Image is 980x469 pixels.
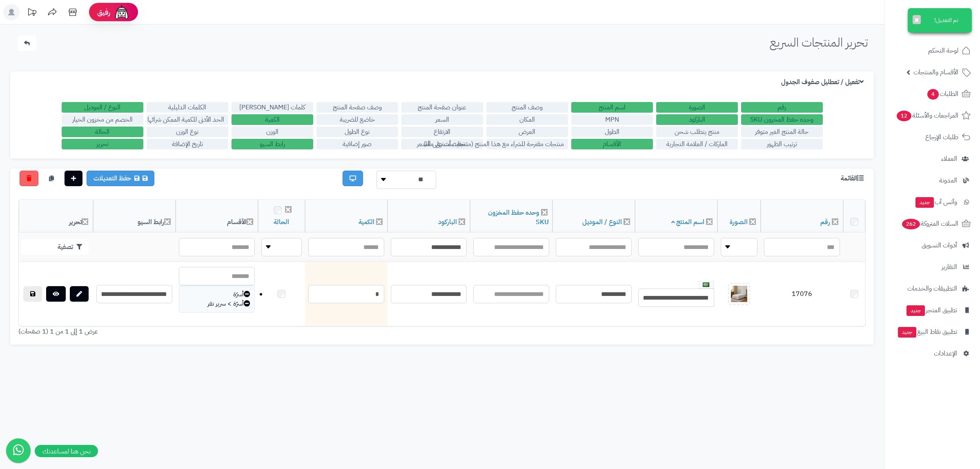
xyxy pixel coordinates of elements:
[656,114,738,125] label: الباركود
[770,36,868,49] h1: تحرير المنتجات السريع
[889,171,975,190] a: المدونة
[582,217,622,227] a: النوع / الموديل
[571,114,653,125] label: MPN
[906,305,957,316] span: تطبيق المتجر
[114,4,130,20] img: ai-face.png
[316,102,398,113] label: وصف صفحة المنتج
[93,200,176,233] th: رابط السيو
[401,127,483,137] label: الارتفاع
[761,262,843,327] td: 17076
[908,8,972,33] div: تم التعديل!
[438,217,457,227] a: الباركود
[62,102,143,113] label: النوع / الموديل
[62,114,143,125] label: الخصم من مخزون الخيار
[925,131,958,143] span: طلبات الإرجاع
[21,239,89,255] button: تصفية
[896,110,958,121] span: المراجعات والأسئلة
[934,348,957,359] span: الإعدادات
[889,279,975,298] a: التطبيقات والخدمات
[841,175,866,182] h3: القائمة
[889,322,975,342] a: تطبيق نقاط البيعجديد
[902,219,920,229] span: 262
[316,114,398,125] label: خاضع للضريبة
[571,127,653,137] label: الطول
[22,4,42,22] a: تحديثات المنصة
[183,299,250,309] div: أسرّة > سرير نفر
[486,102,568,113] label: وصف المنتج
[927,89,939,100] span: 4
[232,127,313,137] label: الوزن
[941,153,957,164] span: العملاء
[656,127,738,137] label: منتج يتطلب شحن
[889,192,975,212] a: وآتس آبجديد
[901,218,958,229] span: السلات المتروكة
[730,217,748,227] a: الصورة
[316,127,398,137] label: نوع الطول
[915,197,934,208] span: جديد
[913,67,958,78] span: الأقسام والمنتجات
[889,214,975,233] a: السلات المتروكة262
[486,114,568,125] label: المكان
[316,139,398,149] label: صور إضافية
[889,127,975,147] a: طلبات الإرجاع
[486,139,568,149] label: منتجات مقترحة للشراء مع هذا المنتج (منتجات تُشترى معًا)
[147,114,228,125] label: الحد الأدنى للكمية الممكن شرائها
[571,139,653,149] label: الأقسام
[889,41,975,60] a: لوحة التحكم
[488,208,549,227] a: وحده حفظ المخزون SKU
[889,149,975,169] a: العملاء
[232,114,313,125] label: الكمية
[401,114,483,125] label: السعر
[898,327,916,338] span: جديد
[183,290,250,299] div: أسرّة
[889,300,975,320] a: تطبيق المتجرجديد
[915,196,957,208] span: وآتس آب
[359,217,374,227] a: الكمية
[62,139,143,149] label: تحرير
[942,261,957,273] span: التقارير
[907,283,957,294] span: التطبيقات والخدمات
[820,217,830,227] a: رقم
[232,139,313,149] label: رابط السيو
[897,111,911,121] span: 12
[176,200,258,233] th: الأقسام
[781,78,866,86] h3: تفعيل / تعطليل صفوف الجدول
[889,106,975,125] a: المراجعات والأسئلة12
[62,127,143,137] label: الحالة
[906,305,925,316] span: جديد
[19,200,93,233] th: تحرير
[922,240,957,251] span: أدوات التسويق
[571,102,653,113] label: اسم المنتج
[741,127,823,137] label: حالة المنتج الغير متوفر
[671,217,705,227] a: اسم المنتج
[147,139,228,149] label: تاريخ الإضافة
[656,102,738,113] label: الصورة
[897,326,957,338] span: تطبيق نقاط البيع
[928,45,958,56] span: لوحة التحكم
[889,236,975,255] a: أدوات التسويق
[147,102,228,113] label: الكلمات الدليلية
[741,102,823,113] label: رقم
[889,257,975,277] a: التقارير
[274,217,289,227] a: الحالة
[889,344,975,363] a: الإعدادات
[147,127,228,137] label: نوع الوزن
[927,88,958,100] span: الطلبات
[232,102,313,113] label: كلمات [PERSON_NAME]
[741,139,823,149] label: ترتيب الظهور
[97,7,110,17] span: رفيق
[486,127,568,137] label: العرض
[401,102,483,113] label: عنوان صفحة المنتج
[12,327,442,336] div: عرض 1 إلى 1 من 1 (1 صفحات)
[741,114,823,125] label: وحده حفظ المخزون SKU
[913,15,921,24] button: ×
[401,139,483,149] label: تخفيضات على السعر
[703,282,709,287] img: العربية
[939,175,957,186] span: المدونة
[889,84,975,104] a: الطلبات4
[656,139,738,149] label: الماركات / العلامة التجارية
[87,171,154,186] a: حفظ التعديلات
